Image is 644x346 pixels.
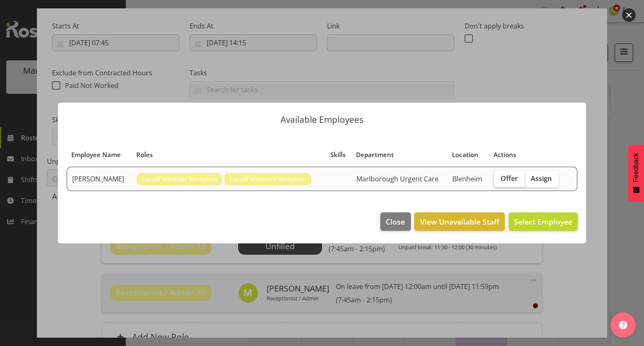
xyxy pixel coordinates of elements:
[136,150,153,160] span: Roles
[420,216,499,227] span: View Unavailable Staff
[67,167,132,191] td: [PERSON_NAME]
[619,321,627,329] img: help-xxl-2.png
[531,174,552,183] span: Assign
[509,212,578,231] button: Select Employee
[452,150,478,160] span: Location
[386,216,405,227] span: Close
[380,212,410,231] button: Close
[501,174,518,183] span: Offer
[632,153,640,182] span: Feedback
[452,174,482,183] span: Blenheim
[414,212,504,231] button: View Unavailable Staff
[514,217,572,227] span: Select Employee
[141,175,218,184] span: Casual Weekday Reception
[330,150,345,160] span: Skills
[71,150,121,160] span: Employee Name
[628,145,644,201] button: Feedback - Show survey
[356,174,439,183] span: Marlborough Urgent Care
[229,175,306,184] span: Casual Weekend Reception
[356,150,394,160] span: Department
[493,150,516,160] span: Actions
[66,115,578,124] p: Available Employees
